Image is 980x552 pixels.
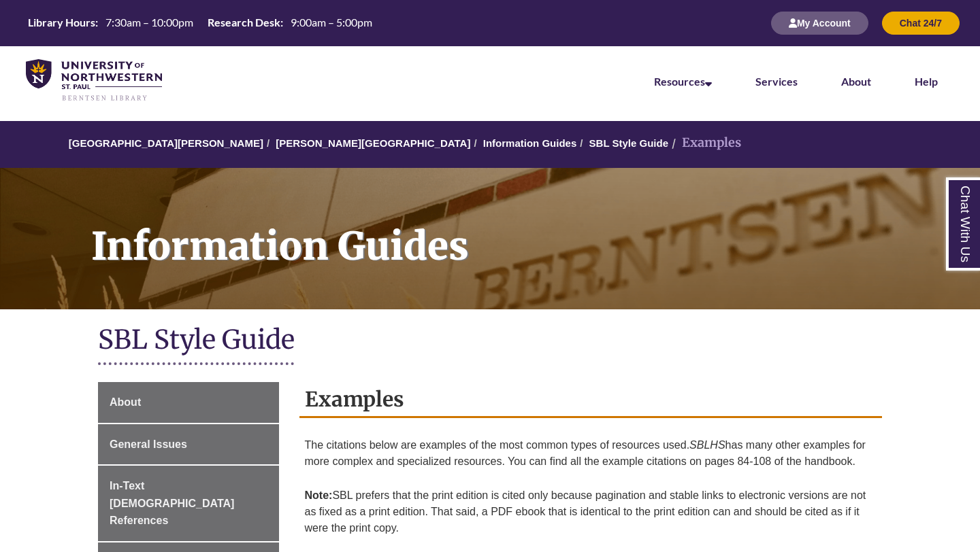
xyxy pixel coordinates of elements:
[98,382,279,423] a: About
[589,137,668,149] a: SBL Style Guide
[755,75,798,88] a: Services
[305,489,333,501] strong: Note:
[98,424,279,465] a: General Issues
[105,16,193,29] span: 7:30am – 10:00pm
[276,137,470,149] a: [PERSON_NAME][GEOGRAPHIC_DATA]
[771,17,868,29] a: My Account
[98,466,279,541] a: In-Text [DEMOGRAPHIC_DATA] References
[305,432,877,475] p: The citations below are examples of the most common types of resources used. has many other examp...
[771,12,868,35] button: My Account
[654,75,712,88] a: Resources
[22,15,100,30] th: Library Hours:
[22,15,378,31] a: Hours Today
[76,168,980,292] h1: Information Guides
[882,12,960,35] button: Chat 24/7
[98,323,882,359] h1: SBL Style Guide
[841,75,871,88] a: About
[26,59,162,102] img: UNWSP Library Logo
[202,15,285,30] th: Research Desk:
[305,482,877,542] p: SBL prefers that the print edition is cited only because pagination and stable links to electroni...
[110,480,234,526] span: In-Text [DEMOGRAPHIC_DATA] References
[69,137,263,149] a: [GEOGRAPHIC_DATA][PERSON_NAME]
[299,382,883,418] h2: Examples
[483,137,577,149] a: Information Guides
[915,75,938,88] a: Help
[110,396,141,408] span: About
[668,133,741,153] li: Examples
[882,17,960,29] a: Chat 24/7
[22,15,378,30] table: Hours Today
[110,438,187,450] span: General Issues
[291,16,372,29] span: 9:00am – 5:00pm
[689,439,725,451] em: SBLHS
